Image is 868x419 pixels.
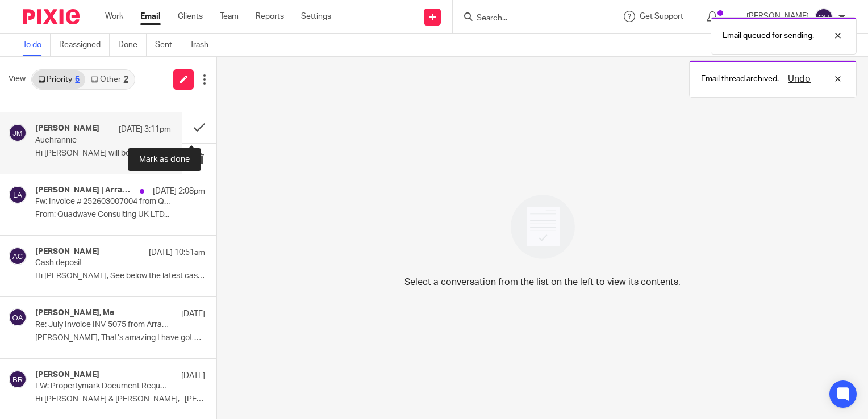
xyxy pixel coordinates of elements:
p: [PERSON_NAME], That’s amazing I have got my... [35,333,205,343]
p: [DATE] [181,370,205,382]
a: Settings [301,11,331,22]
button: Undo [784,72,814,86]
p: Email queued for sending. [723,30,814,41]
a: Work [105,11,123,22]
a: Other2 [85,70,133,89]
a: Team [220,11,239,22]
a: Reports [256,11,284,22]
p: Email thread archived. [701,73,779,85]
a: Sent [155,34,181,56]
a: Done [118,34,147,56]
a: Reassigned [59,34,110,56]
p: Select a conversation from the list on the left to view its contents. [404,275,681,289]
p: From: Quadwave Consulting UK LTD... [35,210,205,220]
div: 2 [124,76,128,83]
p: Hi [PERSON_NAME] & [PERSON_NAME], [PERSON_NAME] all’s well... [35,395,205,404]
a: Priority6 [32,70,85,89]
p: Hi [PERSON_NAME] will be paying these... [35,149,171,158]
p: Auchrannie [35,136,144,145]
img: Pixie [23,9,80,24]
p: Cash deposit [35,258,171,268]
img: svg%3E [9,124,27,142]
a: Clients [178,11,203,22]
div: 6 [75,76,80,83]
h4: [PERSON_NAME] [35,247,99,257]
p: Fw: Invoice # 252603007004 from Quadwave Consulting UK LTD [35,197,171,207]
p: Re: July Invoice INV-5075 from Arran Accountancy Limited for [PERSON_NAME] [35,320,171,330]
p: Hi [PERSON_NAME], See below the latest cash deposit... [35,271,205,281]
img: svg%3E [9,247,27,265]
img: svg%3E [9,308,27,326]
a: Trash [190,34,217,56]
h4: [PERSON_NAME], Me [35,308,114,318]
p: FW: Propertymark Document Request [35,382,171,391]
img: image [503,187,582,266]
a: Email [140,11,161,22]
p: [DATE] 3:11pm [119,124,171,135]
img: svg%3E [9,370,27,388]
p: [DATE] [181,308,205,320]
p: [DATE] 2:08pm [153,186,205,197]
h4: [PERSON_NAME] | Arran Accountants [35,186,134,195]
img: svg%3E [815,8,833,26]
h4: [PERSON_NAME] [35,370,99,380]
h4: [PERSON_NAME] [35,124,99,133]
a: To do [23,34,51,56]
p: [DATE] 10:51am [149,247,205,258]
img: svg%3E [9,186,27,204]
span: View [9,73,26,85]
